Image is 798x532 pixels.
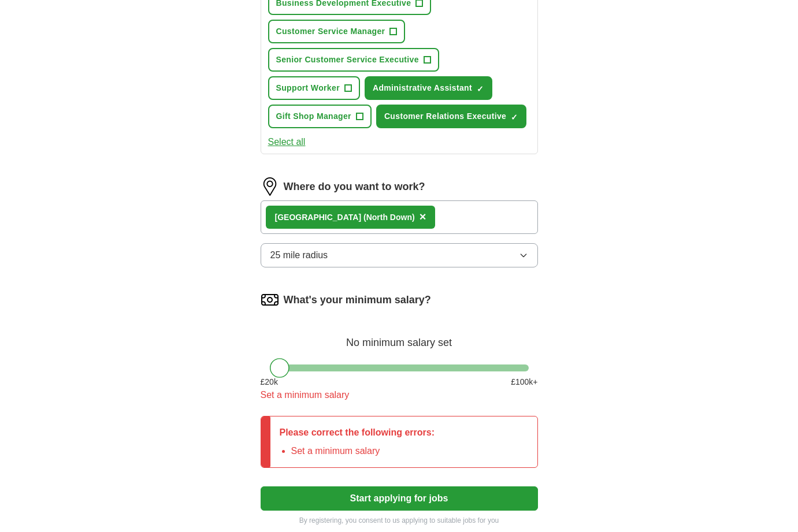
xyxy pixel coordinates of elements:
span: Support Worker [276,82,340,94]
span: 25 mile radius [270,248,328,262]
button: Start applying for jobs [261,486,538,511]
button: Select all [268,135,306,149]
button: Support Worker [268,76,360,100]
button: Administrative Assistant✓ [365,76,492,100]
button: 25 mile radius [261,243,538,267]
li: Set a minimum salary [291,444,435,458]
span: Senior Customer Service Executive [276,54,419,66]
button: × [420,209,426,226]
img: location.png [261,177,279,196]
span: × [420,210,426,223]
span: £ 20 k [261,376,278,388]
span: ✓ [511,113,518,122]
button: Senior Customer Service Executive [268,48,439,72]
p: Please correct the following errors: [280,426,435,440]
img: salary.png [261,291,279,309]
span: ✓ [477,84,484,94]
label: What's your minimum salary? [284,292,431,308]
p: By registering, you consent to us applying to suitable jobs for you [261,515,538,526]
div: No minimum salary set [261,323,538,351]
span: £ 100 k+ [511,376,537,388]
span: (North Down) [363,213,415,222]
span: Customer Relations Executive [384,110,506,122]
span: Gift Shop Manager [276,110,351,122]
button: Customer Service Manager [268,20,406,43]
strong: [GEOGRAPHIC_DATA] [275,213,362,222]
div: Set a minimum salary [261,388,538,402]
span: Customer Service Manager [276,25,385,38]
button: Gift Shop Manager [268,105,372,128]
label: Where do you want to work? [284,179,425,195]
button: Customer Relations Executive✓ [376,105,526,128]
span: Administrative Assistant [373,82,472,94]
